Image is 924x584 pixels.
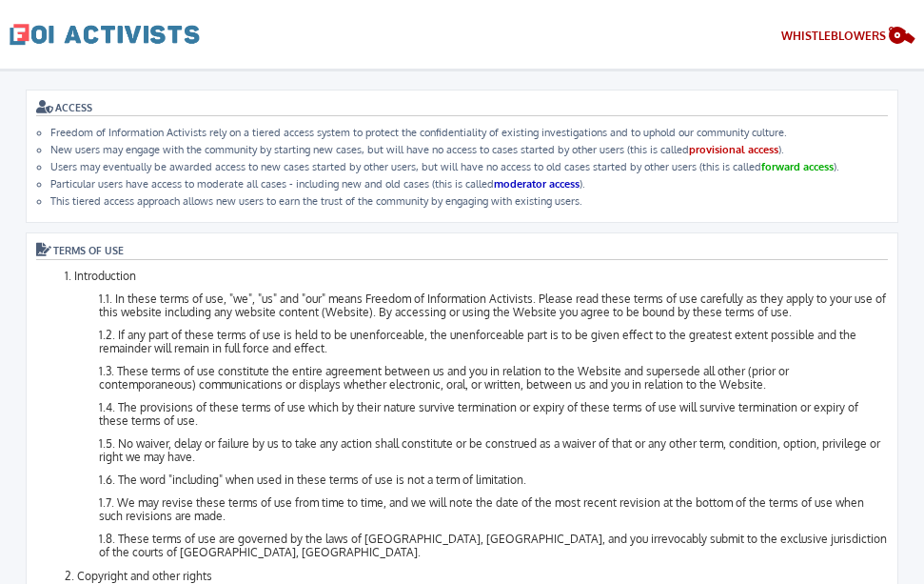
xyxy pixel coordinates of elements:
li: In these terms of use, "we", "us" and "our" means Freedom of Information Activists. Please read t... [99,292,888,319]
h3: Terms of Use [36,243,888,260]
li: This tiered access approach allows new users to earn the trust of the community by engaging with ... [50,194,888,208]
a: FOI Activists [10,10,200,59]
li: Particular users have access to moderate all cases - including new and old cases (this is called ). [50,177,888,191]
li: Introduction [65,270,888,559]
a: Whistleblowers [781,25,915,50]
li: Users may eventually be awarded access to new cases started by other users, but will have no acce... [50,160,888,173]
li: These terms of use are governed by the laws of [GEOGRAPHIC_DATA], [GEOGRAPHIC_DATA], and you irre... [99,533,888,559]
h3: ACCESS [36,100,888,116]
strong: forward access [761,160,834,173]
li: We may revise these terms of use from time to time, and we will note the date of the most recent ... [99,496,888,523]
li: New users may engage with the community by starting new cases, but will have no access to cases s... [50,143,888,156]
strong: moderator access [494,177,580,191]
li: The provisions of these terms of use which by their nature survive termination or expiry of these... [99,401,888,428]
li: The word "including" when used in these terms of use is not a term of limitation. [99,473,888,487]
strong: provisional access [689,143,778,156]
li: No waiver, delay or failure by us to take any action shall constitute or be construed as a waiver... [99,437,888,464]
span: WHISTLEBLOWERS [781,29,886,43]
li: Freedom of Information Activists rely on a tiered access system to protect the confidentiality of... [50,126,888,139]
li: If any part of these terms of use is held to be unenforceable, the unenforceable part is to be gi... [99,329,888,355]
li: These terms of use constitute the entire agreement between us and you in relation to the Website ... [99,365,888,392]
